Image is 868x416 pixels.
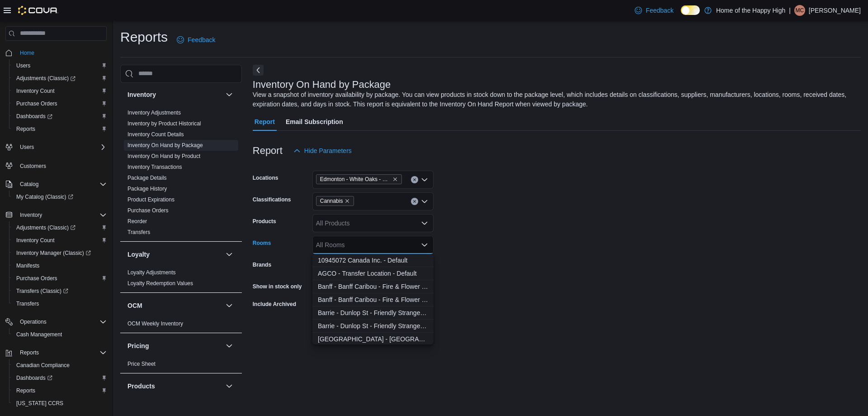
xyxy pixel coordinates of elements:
a: Dashboards [9,372,110,384]
a: Inventory On Hand by Product [127,153,200,159]
a: Adjustments (Classic) [9,221,110,234]
p: | [789,5,791,16]
button: Clear input [411,176,418,183]
span: Reports [20,349,39,356]
span: Inventory Count [16,237,55,244]
a: Inventory by Product Historical [127,120,201,127]
button: 10945072 Canada Inc. - Default [312,254,434,267]
span: Email Subscription [286,113,343,131]
div: OCM [120,318,242,333]
span: Customers [16,160,107,171]
span: AGCO - Transfer Location - Default [318,269,428,278]
label: Classifications [253,196,291,203]
button: Users [16,142,38,153]
img: Cova [18,6,58,15]
span: Inventory Transactions [127,163,182,171]
button: Purchase Orders [9,97,110,110]
h3: Inventory [127,90,156,99]
span: Canadian Compliance [13,360,107,371]
h3: Products [127,382,155,391]
span: MC [796,5,804,16]
span: My Catalog (Classic) [13,191,107,202]
span: Feedback [188,35,215,44]
div: Inventory [120,107,242,241]
a: Purchase Orders [127,207,169,214]
button: Barrie - Dunlop St - Friendly Stranger - Non-Sellable [312,306,434,320]
a: Product Expirations [127,196,175,203]
a: Adjustments (Classic) [9,72,110,85]
span: Catalog [20,181,38,188]
button: Pricing [127,341,222,350]
span: Operations [20,318,47,325]
a: Dashboards [9,110,110,123]
button: Inventory Count [9,85,110,97]
a: Transfers (Classic) [13,286,72,296]
button: Barrie - Dunlop St - Friendly Stranger - Sellable [312,320,434,333]
span: Users [16,142,107,153]
h3: Pricing [127,341,149,350]
a: Manifests [13,260,43,271]
label: Locations [253,174,278,182]
div: View a snapshot of inventory availability by package. You can view products in stock down to the ... [253,90,856,109]
a: Customers [16,161,50,172]
span: Dashboards [16,374,52,382]
span: Edmonton - White Oaks - Fire & Flower [316,174,402,184]
a: Feedback [173,31,219,49]
a: Reports [13,124,39,134]
a: Purchase Orders [13,98,61,109]
span: Home [20,49,34,57]
button: Cash Management [9,328,110,341]
button: Reports [9,123,110,135]
button: OCM [127,301,222,310]
span: Purchase Orders [16,275,57,282]
button: [US_STATE] CCRS [9,397,110,410]
nav: Complex example [5,43,107,413]
button: Inventory [2,209,110,221]
span: Dashboards [16,113,52,120]
span: Inventory Adjustments [127,109,181,116]
button: Battleford - Battleford Crossing - Fire & Flower - Non-Sellable [312,333,434,346]
p: [PERSON_NAME] [809,5,861,16]
button: Inventory [224,89,235,100]
span: Loyalty Adjustments [127,269,176,276]
a: Dashboards [13,373,56,383]
button: Transfers [9,297,110,310]
button: Catalog [2,178,110,191]
a: Adjustments (Classic) [13,73,79,84]
label: Products [253,218,276,225]
label: Show in stock only [253,283,302,290]
button: Canadian Compliance [9,359,110,372]
span: Canadian Compliance [16,362,70,369]
button: Operations [16,316,50,327]
span: Inventory [16,210,107,220]
span: Reports [13,124,107,134]
span: Purchase Orders [13,98,107,109]
button: Remove Edmonton - White Oaks - Fire & Flower from selection in this group [392,177,398,182]
a: Inventory Transactions [127,164,182,170]
a: Transfers [127,229,150,235]
span: Feedback [646,6,673,15]
span: Purchase Orders [16,100,57,107]
span: Reports [16,347,107,358]
a: Home [16,48,38,58]
button: Open list of options [421,220,428,227]
h3: Loyalty [127,250,150,259]
span: My Catalog (Classic) [16,193,73,201]
button: Hide Parameters [290,142,355,160]
span: Inventory Count Details [127,131,184,138]
span: [US_STATE] CCRS [16,400,63,407]
span: Package Details [127,174,167,182]
label: Brands [253,261,271,268]
a: OCM Weekly Inventory [127,320,183,327]
a: My Catalog (Classic) [13,191,77,202]
a: Inventory Adjustments [127,110,181,116]
span: Hide Parameters [304,146,352,155]
span: Dashboards [13,111,107,122]
a: Reports [13,385,39,396]
button: Manifests [9,259,110,272]
button: AGCO - Transfer Location - Default [312,267,434,280]
a: Price Sheet [127,361,156,367]
input: Dark Mode [681,5,700,15]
